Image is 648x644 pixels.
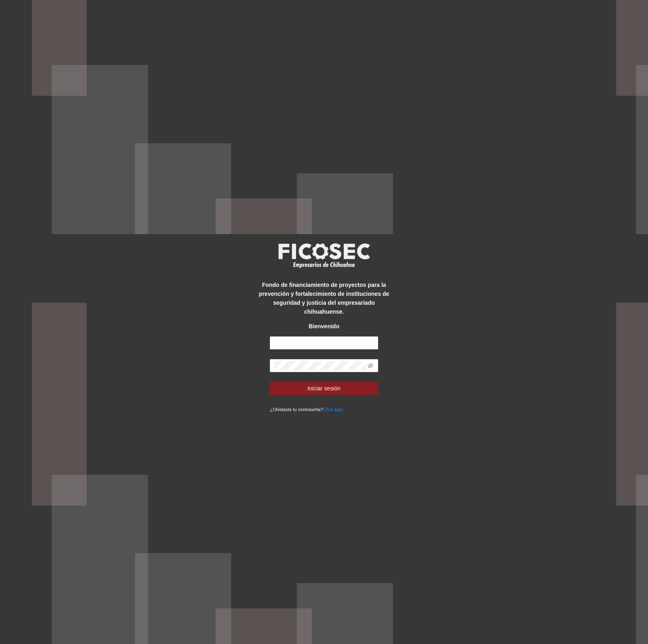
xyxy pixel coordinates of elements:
[270,382,378,395] button: Iniciar sesión
[270,407,342,412] small: ¿Olvidaste tu contraseña?
[259,282,389,315] strong: Fondo de financiamiento de proyectos para la prevención y fortalecimiento de instituciones de seg...
[323,407,343,412] a: Click aqui
[309,323,339,330] strong: Bienvenido
[308,384,341,393] span: Iniciar sesión
[273,241,375,271] img: logo
[368,363,373,368] span: eye-invisible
